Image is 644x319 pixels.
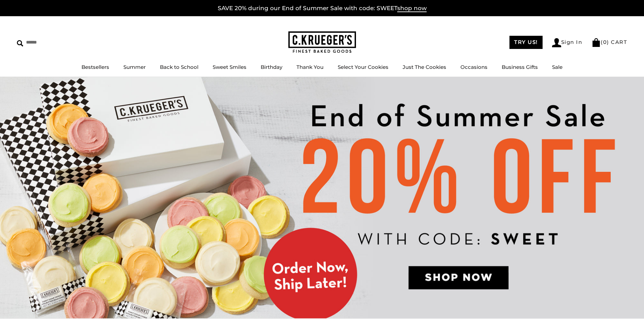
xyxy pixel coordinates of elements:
a: TRY US! [509,36,543,49]
img: Search [17,40,23,47]
a: Bestsellers [81,64,109,70]
a: Thank You [296,64,324,70]
a: Select Your Cookies [338,64,388,70]
a: Sign In [552,38,582,47]
a: Birthday [261,64,282,70]
a: Sweet Smiles [213,64,246,70]
span: 0 [603,39,607,45]
a: Occasions [460,64,487,70]
a: (0) CART [592,39,627,45]
a: Business Gifts [502,64,538,70]
img: Account [552,38,561,47]
input: Search [17,37,97,48]
a: Summer [123,64,146,70]
a: Sale [552,64,563,70]
a: SAVE 20% during our End of Summer Sale with code: SWEETshop now [218,5,427,12]
span: shop now [397,5,427,12]
img: C.KRUEGER'S [288,31,356,53]
img: Bag [592,38,601,47]
a: Just The Cookies [403,64,446,70]
a: Back to School [160,64,198,70]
